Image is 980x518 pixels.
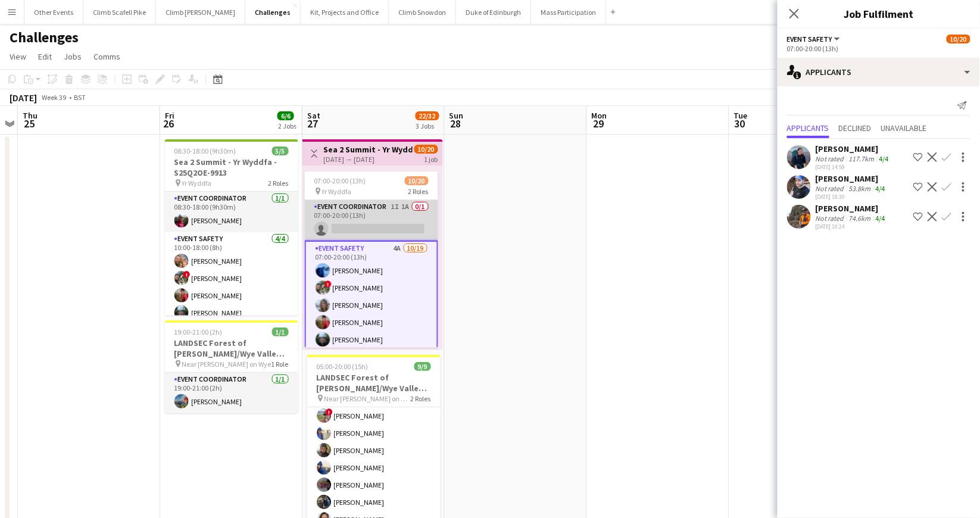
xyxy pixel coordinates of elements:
button: Event Safety [787,35,842,43]
h3: Sea 2 Summit - Yr Wyddfa - S25Q2OE-9913 [324,144,413,155]
span: Mon [592,110,607,121]
button: Climb Snowdon [389,1,456,24]
h1: Challenges [10,29,79,46]
div: 07:00-20:00 (13h) [787,44,970,53]
a: Jobs [59,49,86,64]
button: Climb [PERSON_NAME] [156,1,245,24]
div: 3 Jobs [416,121,439,130]
span: 6/6 [277,111,294,120]
app-card-role: Event Safety4/410:00-18:00 (8h)[PERSON_NAME]![PERSON_NAME][PERSON_NAME][PERSON_NAME] [165,232,298,324]
span: 1 Role [271,360,289,369]
span: Near [PERSON_NAME] on Wye [324,394,411,403]
app-job-card: 08:30-18:00 (9h30m)5/5Sea 2 Summit - Yr Wyddfa - S25Q2OE-9913 Yr Wyddfa2 RolesEvent Coordinator1/... [165,139,298,316]
div: Not rated [816,154,847,163]
span: Event Safety [787,35,832,43]
div: 74.6km [847,214,873,223]
span: 10/20 [414,145,438,154]
div: BST [74,93,86,102]
span: 29 [590,117,607,130]
a: View [5,49,31,64]
span: 30 [732,117,748,130]
span: 27 [305,117,320,130]
app-skills-label: 4/4 [876,184,885,193]
app-card-role: Event Coordinator1/119:00-21:00 (2h)[PERSON_NAME] [165,373,298,413]
app-skills-label: 4/4 [876,214,885,223]
span: Jobs [64,51,82,62]
div: 1 job [425,154,438,164]
div: Not rated [816,184,847,193]
span: Thu [23,110,38,121]
span: 10/20 [405,176,429,185]
span: Applicants [787,124,829,132]
div: [DATE] 18:30 [816,193,888,201]
app-card-role: Event Coordinator1/108:30-18:00 (9h30m)[PERSON_NAME] [165,192,298,232]
span: 19:00-21:00 (2h) [174,327,223,336]
span: Yr Wyddfa [182,179,212,188]
div: [PERSON_NAME] [816,173,888,184]
span: 1/1 [272,327,289,336]
app-skills-label: 4/4 [879,154,889,163]
button: Other Events [24,1,83,24]
span: Comms [93,51,120,62]
div: [PERSON_NAME] [816,143,891,154]
span: 28 [448,117,464,130]
div: Not rated [816,214,847,223]
span: Edit [38,51,52,62]
span: ! [324,280,332,288]
span: Sat [307,110,320,121]
a: Comms [89,49,125,64]
div: 117.7km [847,154,877,163]
span: 08:30-18:00 (9h30m) [174,146,236,155]
span: 22/32 [416,111,439,120]
span: Tue [734,110,748,121]
button: Climb Scafell Pike [83,1,156,24]
span: ! [183,271,191,278]
app-job-card: 19:00-21:00 (2h)1/1LANDSEC Forest of [PERSON_NAME]/Wye Valley Challenge - S25Q2CH-9594 Near [PERS... [165,320,298,413]
span: 2 Roles [411,394,431,403]
span: 10/20 [947,35,970,43]
div: [PERSON_NAME] [816,203,888,214]
h3: LANDSEC Forest of [PERSON_NAME]/Wye Valley Challenge - S25Q2CH-9594 [307,372,441,394]
app-job-card: 07:00-20:00 (13h)10/20 Yr Wyddfa2 RolesEvent Coordinator1I1A0/107:00-20:00 (13h) Event Safety4A10... [305,171,438,348]
div: [DATE] 14:59 [816,163,891,171]
span: 05:00-20:00 (15h) [317,362,369,371]
button: Duke of Edinburgh [456,1,531,24]
span: 07:00-20:00 (13h) [314,176,366,185]
app-card-role: Event Coordinator1I1A0/107:00-20:00 (13h) [305,200,438,241]
span: Fri [165,110,174,121]
span: Unavailable [881,124,927,132]
button: Kit, Projects and Office [301,1,389,24]
span: Declined [839,124,872,132]
div: 2 Jobs [278,121,297,130]
h3: Job Fulfilment [778,6,980,21]
span: 9/9 [414,362,431,371]
span: Sun [450,110,464,121]
div: 53.8km [847,184,873,193]
div: [DATE] [10,92,37,104]
span: Yr Wyddfa [322,187,352,196]
div: [DATE] → [DATE] [324,155,413,164]
span: View [10,51,26,62]
span: 5/5 [272,146,289,155]
span: 25 [21,117,38,130]
span: 2 Roles [408,187,429,196]
button: Mass Participation [531,1,606,24]
span: 2 Roles [269,179,289,188]
span: 26 [163,117,174,130]
span: Near [PERSON_NAME] on Wye [182,360,271,369]
div: Applicants [778,58,980,86]
span: Week 39 [39,93,69,102]
div: [DATE] 10:24 [816,223,888,230]
span: ! [326,408,333,416]
h3: Sea 2 Summit - Yr Wyddfa - S25Q2OE-9913 [165,157,298,178]
h3: LANDSEC Forest of [PERSON_NAME]/Wye Valley Challenge - S25Q2CH-9594 [165,338,298,359]
a: Edit [33,49,57,64]
button: Challenges [245,1,301,24]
